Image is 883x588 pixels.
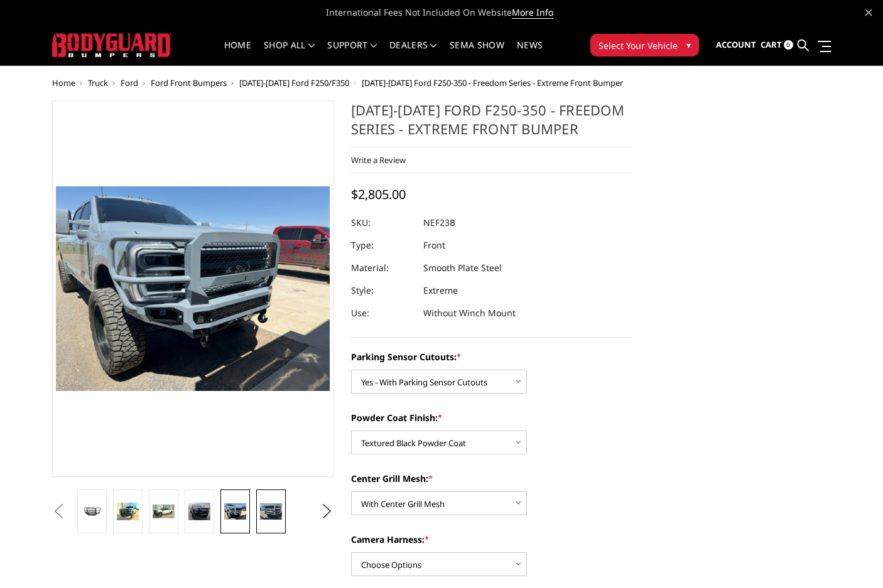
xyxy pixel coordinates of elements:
[351,211,414,234] dt: SKU:
[389,41,437,65] a: Dealers
[49,502,68,521] button: Previous
[264,41,315,65] a: shop all
[239,77,349,88] a: [DATE]-[DATE] Ford F250/F350
[121,77,138,88] a: Ford
[686,38,691,51] span: ▾
[362,77,623,88] span: [DATE]-[DATE] Ford F250-350 - Freedom Series - Extreme Front Bumper
[317,502,336,521] button: Next
[351,257,414,279] dt: Material:
[117,503,139,521] img: 2023-2025 Ford F250-350 - Freedom Series - Extreme Front Bumper
[52,33,171,56] img: BODYGUARD BUMPERS
[224,503,246,520] img: 2023-2025 Ford F250-350 - Freedom Series - Extreme Front Bumper
[351,533,632,546] label: Camera Harness:
[423,234,445,257] dd: Front
[716,39,756,50] span: Account
[351,411,632,424] label: Powder Coat Finish:
[260,503,282,520] img: 2023-2025 Ford F250-350 - Freedom Series - Extreme Front Bumper
[351,472,632,485] label: Center Grill Mesh:
[351,100,632,147] h1: [DATE]-[DATE] Ford F250-350 - Freedom Series - Extreme Front Bumper
[88,77,108,88] a: Truck
[784,40,793,50] span: 0
[716,28,756,62] a: Account
[599,39,678,52] span: Select Your Vehicle
[761,28,793,62] a: Cart 0
[351,154,406,166] a: Write a Review
[151,77,227,88] a: Ford Front Bumpers
[450,41,504,65] a: SEMA Show
[327,41,377,65] a: Support
[351,350,632,363] label: Parking Sensor Cutouts:
[351,186,406,203] span: $2,805.00
[52,77,75,88] a: Home
[188,503,210,520] img: 2023-2025 Ford F250-350 - Freedom Series - Extreme Front Bumper
[423,257,502,279] dd: Smooth Plate Steel
[761,39,782,50] span: Cart
[590,34,699,56] button: Select Your Vehicle
[351,302,414,324] dt: Use:
[517,41,543,65] a: News
[423,302,516,324] dd: Without Winch Mount
[351,234,414,257] dt: Type:
[153,505,175,518] img: 2023-2025 Ford F250-350 - Freedom Series - Extreme Front Bumper
[224,41,251,65] a: Home
[423,279,458,302] dd: Extreme
[52,100,333,477] a: 2023-2025 Ford F250-350 - Freedom Series - Extreme Front Bumper
[512,6,553,19] a: More Info
[423,211,455,234] dd: NEF23B
[351,279,414,302] dt: Style:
